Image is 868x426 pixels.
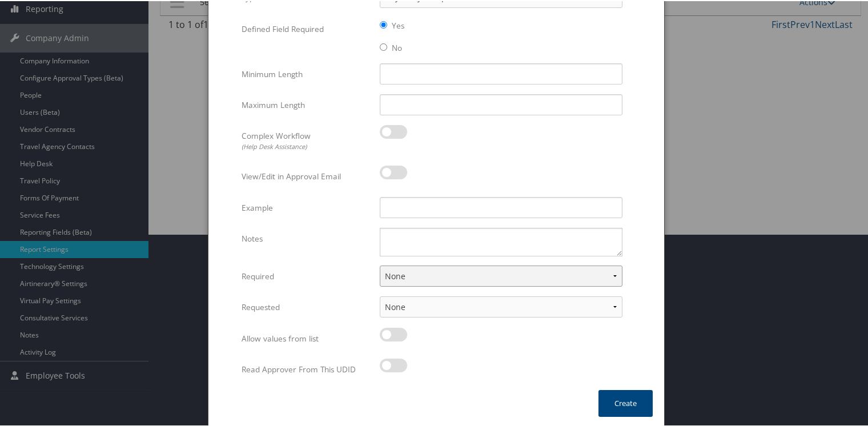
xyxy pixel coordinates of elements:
label: Defined Field Required [242,17,371,39]
label: No [392,41,402,53]
label: Requested [242,295,371,317]
label: View/Edit in Approval Email [242,164,371,186]
button: Create [598,389,653,416]
label: Maximum Length [242,93,371,115]
label: Notes [242,227,371,248]
div: (Help Desk Assistance) [242,141,371,151]
label: Yes [392,19,404,30]
label: Read Approver From This UDID [242,357,371,379]
label: Minimum Length [242,62,371,84]
label: Allow values from list [242,327,371,348]
label: Required [242,264,371,286]
label: Example [242,196,371,218]
label: Complex Workflow [242,124,371,155]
